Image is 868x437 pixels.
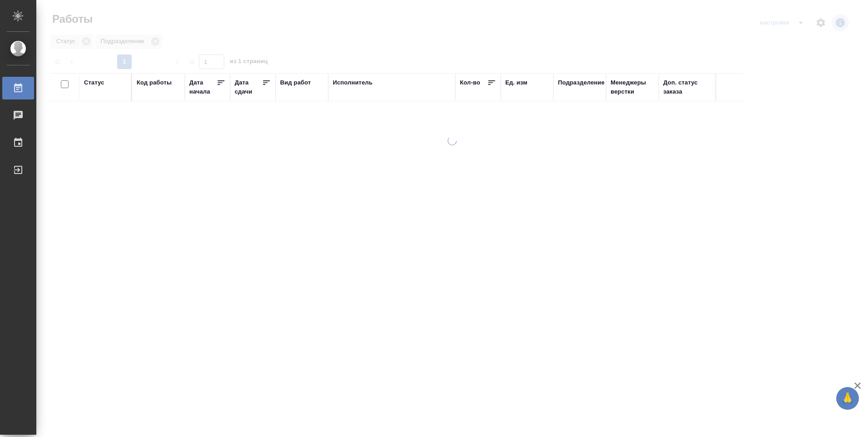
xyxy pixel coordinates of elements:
[84,78,104,87] div: Статус
[505,78,528,87] div: Ед. изм
[836,387,859,410] button: 🙏
[558,78,605,87] div: Подразделение
[840,389,855,408] span: 🙏
[611,78,654,96] div: Менеджеры верстки
[280,78,311,87] div: Вид работ
[137,78,172,87] div: Код работы
[333,78,373,87] div: Исполнитель
[460,78,480,87] div: Кол-во
[189,78,217,96] div: Дата начала
[235,78,262,96] div: Дата сдачи
[663,78,711,96] div: Доп. статус заказа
